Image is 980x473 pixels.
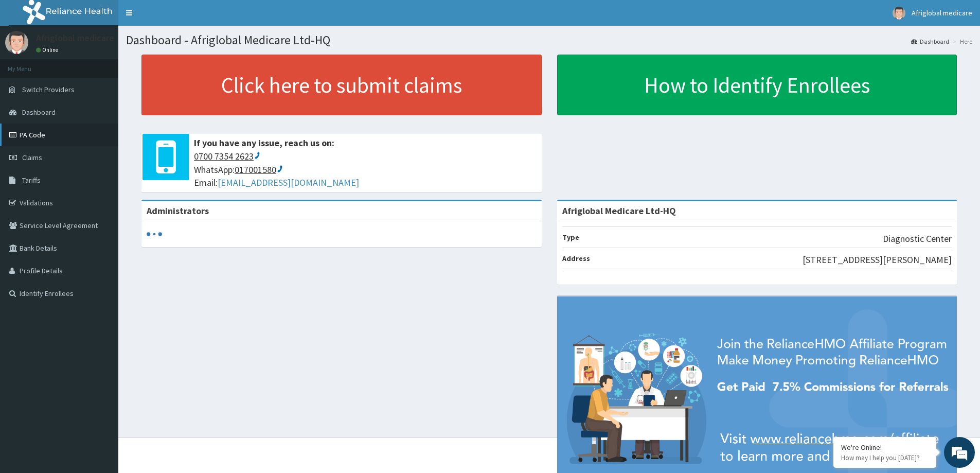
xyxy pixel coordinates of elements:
p: [STREET_ADDRESS][PERSON_NAME] [803,253,952,267]
svg: audio-loading [147,226,162,242]
ctc: Call 017001580 with Linkus Desktop Client [235,164,283,176]
a: How to Identify Enrollees [557,55,957,115]
b: If you have any issue, reach us on: [194,137,334,149]
img: User Image [5,31,28,54]
p: How may I help you today? [841,453,929,462]
ctcspan: 017001580 [235,164,276,176]
a: Click here to submit claims [141,55,542,115]
img: User Image [893,7,905,20]
span: Afriglobal medicare [912,8,972,17]
b: Address [562,254,590,263]
ctcspan: 0700 7354 2623 [194,150,254,162]
span: Tariffs [22,176,41,185]
li: Here [950,37,972,46]
p: Diagnostic Center [883,232,952,246]
a: Dashboard [911,37,949,46]
span: WhatsApp: Email: [194,150,537,189]
span: Dashboard [22,108,56,117]
p: Afriglobal medicare [36,33,114,43]
span: Claims [22,153,42,162]
ctc: Call 0700 7354 2623 with Linkus Desktop Client [194,150,261,162]
b: Administrators [147,205,209,217]
h1: Dashboard - Afriglobal Medicare Ltd-HQ [126,33,972,47]
a: Online [36,46,61,54]
b: Type [562,233,579,242]
div: We're Online! [841,443,929,452]
span: Switch Providers [22,85,75,94]
strong: Afriglobal Medicare Ltd-HQ [562,205,676,217]
a: [EMAIL_ADDRESS][DOMAIN_NAME] [218,177,359,188]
